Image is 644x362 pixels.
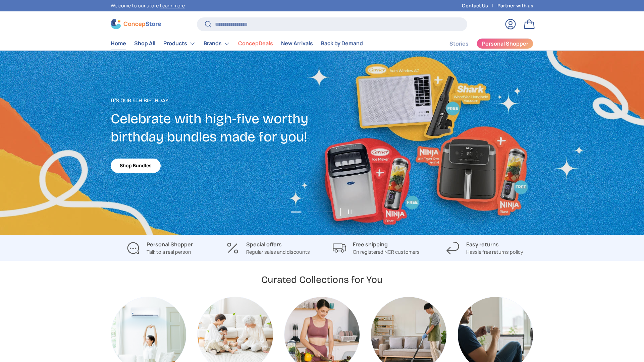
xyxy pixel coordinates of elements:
[281,37,313,50] a: New Arrivals
[159,37,200,50] summary: Products
[219,240,317,256] a: Special offers Regular sales and discounts
[436,240,533,256] a: Easy returns Hassle free returns policy
[134,37,155,50] a: Shop All
[204,37,230,50] a: Brands
[321,37,363,50] a: Back by Demand
[353,241,388,248] strong: Free shipping
[111,110,322,146] h2: Celebrate with high-five worthy birthday bundles made for you!
[327,240,425,256] a: Free shipping On registered NCR customers
[466,248,523,256] p: Hassle free returns policy
[497,2,533,9] a: Partner with us
[433,37,533,50] nav: Secondary
[163,37,196,50] a: Products
[466,241,499,248] strong: Easy returns
[200,37,234,50] summary: Brands
[111,37,363,50] nav: Primary
[160,2,185,9] a: Learn more
[111,19,161,29] img: ConcepStore
[477,38,533,49] a: Personal Shopper
[111,240,208,256] a: Personal Shopper Talk to a real person
[482,41,528,46] span: Personal Shopper
[449,37,469,50] a: Stories
[261,274,383,286] h2: Curated Collections for You
[111,97,322,105] p: It's our 5th Birthday!
[111,159,161,173] a: Shop Bundles
[246,241,282,248] strong: Special offers
[111,37,126,50] a: Home
[246,248,310,256] p: Regular sales and discounts
[462,2,497,9] a: Contact Us
[238,37,273,50] a: ConcepDeals
[111,2,185,9] p: Welcome to our store.
[353,248,420,256] p: On registered NCR customers
[147,248,193,256] p: Talk to a real person
[147,241,193,248] strong: Personal Shopper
